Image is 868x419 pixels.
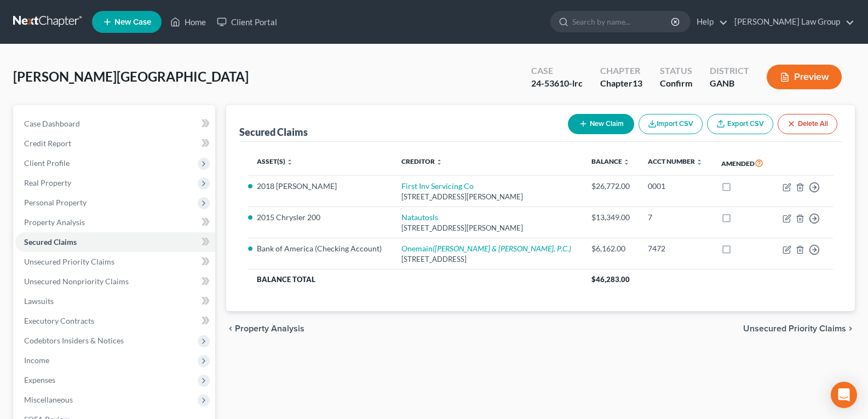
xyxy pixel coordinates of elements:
[401,192,574,202] div: [STREET_ADDRESS][PERSON_NAME]
[15,252,215,272] a: Unsecured Priority Claims
[712,151,773,176] th: Amended
[778,114,837,134] button: Delete All
[767,65,842,89] button: Preview
[15,134,215,153] a: Credit Report
[531,65,583,77] div: Case
[639,114,703,134] button: Import CSV
[24,355,49,365] span: Income
[846,324,855,333] i: chevron_right
[114,18,151,26] span: New Case
[831,382,857,408] div: Open Intercom Messenger
[648,181,704,192] div: 0001
[436,159,442,165] i: unfold_more
[226,324,235,333] i: chevron_left
[15,232,215,252] a: Secured Claims
[648,157,703,165] a: Acct Number unfold_more
[24,336,124,345] span: Codebtors Insiders & Notices
[15,291,215,311] a: Lawsuits
[13,68,249,84] span: [PERSON_NAME][GEOGRAPHIC_DATA]
[433,244,571,253] i: ([PERSON_NAME] & [PERSON_NAME], P.C.)
[710,65,749,77] div: District
[15,213,215,232] a: Property Analysis
[24,119,80,128] span: Case Dashboard
[743,324,846,333] span: Unsecured Priority Claims
[591,243,630,254] div: $6,162.00
[401,254,574,265] div: [STREET_ADDRESS]
[648,212,704,223] div: 7
[648,243,704,254] div: 7472
[591,275,630,284] span: $46,283.00
[226,324,304,333] button: chevron_left Property Analysis
[600,65,642,77] div: Chapter
[24,375,55,384] span: Expenses
[257,181,384,192] li: 2018 [PERSON_NAME]
[401,223,574,233] div: [STREET_ADDRESS][PERSON_NAME]
[710,77,749,90] div: GANB
[24,277,129,286] span: Unsecured Nonpriority Claims
[24,296,54,306] span: Lawsuits
[572,12,672,32] input: Search by name...
[15,272,215,291] a: Unsecured Nonpriority Claims
[165,12,211,32] a: Home
[401,244,571,253] a: Onemain([PERSON_NAME] & [PERSON_NAME], P.C.)
[24,139,71,148] span: Credit Report
[707,114,773,134] a: Export CSV
[15,114,215,134] a: Case Dashboard
[600,77,642,90] div: Chapter
[15,311,215,331] a: Executory Contracts
[531,77,583,90] div: 24-53610-lrc
[257,212,384,223] li: 2015 Chrysler 200
[623,159,630,165] i: unfold_more
[211,12,283,32] a: Client Portal
[24,257,114,266] span: Unsecured Priority Claims
[239,125,308,139] div: Secured Claims
[286,159,293,165] i: unfold_more
[24,237,77,246] span: Secured Claims
[401,181,474,191] a: First Inv Servicing Co
[257,243,384,254] li: Bank of America (Checking Account)
[660,65,692,77] div: Status
[24,217,85,227] span: Property Analysis
[591,181,630,192] div: $26,772.00
[568,114,634,134] button: New Claim
[24,198,87,207] span: Personal Property
[24,395,73,404] span: Miscellaneous
[24,178,71,187] span: Real Property
[691,12,728,32] a: Help
[248,269,582,289] th: Balance Total
[24,316,94,325] span: Executory Contracts
[257,157,293,165] a: Asset(s) unfold_more
[696,159,703,165] i: unfold_more
[401,157,442,165] a: Creditor unfold_more
[591,157,630,165] a: Balance unfold_more
[235,324,304,333] span: Property Analysis
[591,212,630,223] div: $13,349.00
[743,324,855,333] button: Unsecured Priority Claims chevron_right
[24,158,70,168] span: Client Profile
[729,12,854,32] a: [PERSON_NAME] Law Group
[660,77,692,90] div: Confirm
[633,78,642,88] span: 13
[401,213,438,222] a: Natautosls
